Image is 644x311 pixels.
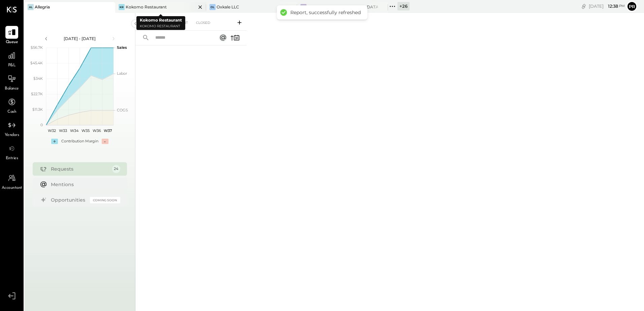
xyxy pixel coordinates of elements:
div: Closed [193,20,214,26]
div: 24 [112,165,120,173]
span: Balance [5,86,19,92]
text: $45.4K [30,61,43,65]
text: $22.7K [31,92,43,96]
div: Al [28,4,34,10]
span: Accountant [2,185,22,191]
div: Coming Soon [90,197,120,203]
div: Mentions [51,181,117,188]
text: W36 [92,128,101,133]
p: Kokomo Restaurant [140,24,182,29]
text: $56.7K [31,45,43,50]
text: 0 [40,123,43,127]
a: Vendors [0,119,23,138]
text: COGS [117,108,128,112]
span: Entries [6,155,18,162]
div: Contribution Margin [61,139,98,144]
text: W32 [47,128,56,133]
div: Oxkale LLC [217,4,239,10]
div: + 26 [397,2,410,10]
a: P&L [0,49,23,69]
button: Pr [626,1,637,12]
span: Vendors [5,132,19,138]
div: [DATE] [589,3,625,9]
span: P&L [8,63,16,69]
a: Balance [0,72,23,92]
div: copy link [580,3,587,10]
text: $34K [33,76,43,81]
text: Sales [117,45,127,50]
text: W33 [59,128,67,133]
div: Allegria [35,4,50,10]
span: Queue [6,39,18,45]
text: Labor [117,71,127,76]
text: W35 [81,128,89,133]
a: Cash [0,96,23,115]
div: Report, successfully refreshed [290,9,361,15]
div: OL [210,4,216,10]
a: Entries [0,142,23,162]
div: KR [119,4,125,10]
div: [DATE] - [DATE] [51,36,108,41]
text: $11.3K [32,107,43,112]
div: Opportunities [51,197,87,203]
div: + [51,139,58,144]
div: Requests [51,166,109,172]
div: SP [300,4,307,10]
a: Queue [0,26,23,45]
a: Accountant [0,172,23,191]
b: Kokomo Restaurant [140,18,182,23]
span: Cash [7,109,16,115]
text: W34 [70,128,78,133]
div: Kokomo Restaurant [126,4,167,10]
div: - [102,139,108,144]
text: W37 [103,128,112,133]
div: Saba's Pizza- [GEOGRAPHIC_DATA] [308,4,378,10]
